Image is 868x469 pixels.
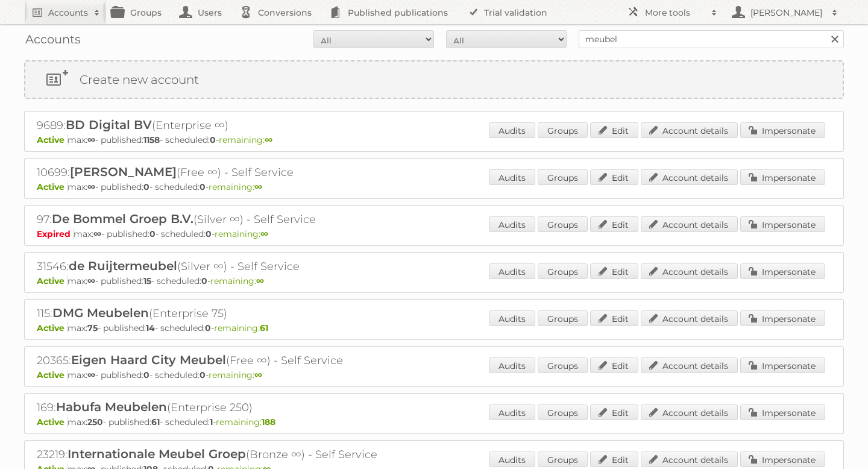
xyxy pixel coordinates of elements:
a: Audits [489,263,535,279]
h2: [PERSON_NAME] [747,7,826,19]
span: Habufa Meubelen [56,400,167,414]
a: Account details [641,452,738,467]
span: Active [37,181,68,192]
h2: 115: (Enterprise 75) [37,306,459,321]
a: Account details [641,122,738,138]
strong: 0 [149,228,156,239]
p: max: - published: - scheduled: - [37,228,831,239]
a: Edit [590,357,638,373]
span: remaining: [215,228,268,239]
a: Groups [538,263,588,279]
strong: ∞ [254,370,262,380]
span: remaining: [209,370,262,380]
h2: 97: (Silver ∞) - Self Service [37,212,459,227]
a: Edit [590,310,638,326]
a: Edit [590,122,638,138]
a: Audits [489,452,535,467]
a: Account details [641,169,738,185]
a: Impersonate [740,404,825,420]
strong: 0 [206,228,212,239]
strong: 14 [146,323,155,333]
strong: 1 [210,417,213,427]
h2: 169: (Enterprise 250) [37,400,459,415]
strong: 75 [87,323,98,333]
span: de Ruijtermeubel [69,259,177,273]
h2: More tools [645,7,705,19]
a: Impersonate [740,263,825,279]
h2: 10699: (Free ∞) - Self Service [37,165,459,180]
strong: 15 [143,275,151,286]
a: Audits [489,216,535,232]
a: Impersonate [740,169,825,185]
strong: ∞ [265,134,272,145]
span: De Bommel Groep B.V. [52,212,193,226]
span: Eigen Haard City Meubel [71,353,226,367]
a: Groups [538,216,588,232]
h2: Accounts [48,7,88,19]
h2: 23219: (Bronze ∞) - Self Service [37,447,459,462]
p: max: - published: - scheduled: - [37,417,831,427]
p: max: - published: - scheduled: - [37,323,831,333]
strong: 188 [262,417,275,427]
strong: 0 [205,323,211,333]
strong: 0 [200,181,206,192]
a: Impersonate [740,452,825,467]
a: Audits [489,357,535,373]
strong: 0 [210,134,216,145]
span: Active [37,323,68,333]
a: Impersonate [740,310,825,326]
a: Impersonate [740,216,825,232]
a: Groups [538,169,588,185]
p: max: - published: - scheduled: - [37,181,831,192]
strong: 61 [260,323,268,333]
strong: ∞ [87,370,95,380]
strong: ∞ [87,181,95,192]
span: remaining: [209,181,262,192]
a: Create new account [25,61,843,98]
span: remaining: [210,275,264,286]
h2: 20365: (Free ∞) - Self Service [37,353,459,368]
span: remaining: [219,134,272,145]
span: Internationale Meubel Groep [68,447,246,461]
span: [PERSON_NAME] [70,165,177,179]
h2: 9689: (Enterprise ∞) [37,118,459,133]
a: Edit [590,216,638,232]
h2: 31546: (Silver ∞) - Self Service [37,259,459,274]
a: Account details [641,357,738,373]
a: Impersonate [740,122,825,138]
span: BD Digital BV [66,118,152,132]
p: max: - published: - scheduled: - [37,370,831,380]
strong: 0 [143,181,149,192]
strong: ∞ [87,275,95,286]
a: Groups [538,404,588,420]
strong: 61 [151,417,160,427]
span: Active [37,417,68,427]
span: Expired [37,228,74,239]
a: Groups [538,122,588,138]
strong: 250 [87,417,103,427]
strong: ∞ [256,275,264,286]
a: Account details [641,216,738,232]
span: Active [37,134,68,145]
strong: ∞ [260,228,268,239]
span: remaining: [214,323,268,333]
a: Edit [590,263,638,279]
strong: 0 [200,370,206,380]
a: Edit [590,404,638,420]
a: Audits [489,169,535,185]
span: Active [37,275,68,286]
a: Account details [641,404,738,420]
strong: 0 [201,275,207,286]
a: Groups [538,310,588,326]
a: Groups [538,452,588,467]
strong: 1158 [143,134,160,145]
a: Edit [590,169,638,185]
p: max: - published: - scheduled: - [37,134,831,145]
span: DMG Meubelen [52,306,149,320]
a: Edit [590,452,638,467]
a: Account details [641,310,738,326]
strong: ∞ [93,228,101,239]
strong: 0 [143,370,149,380]
a: Audits [489,404,535,420]
a: Audits [489,122,535,138]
